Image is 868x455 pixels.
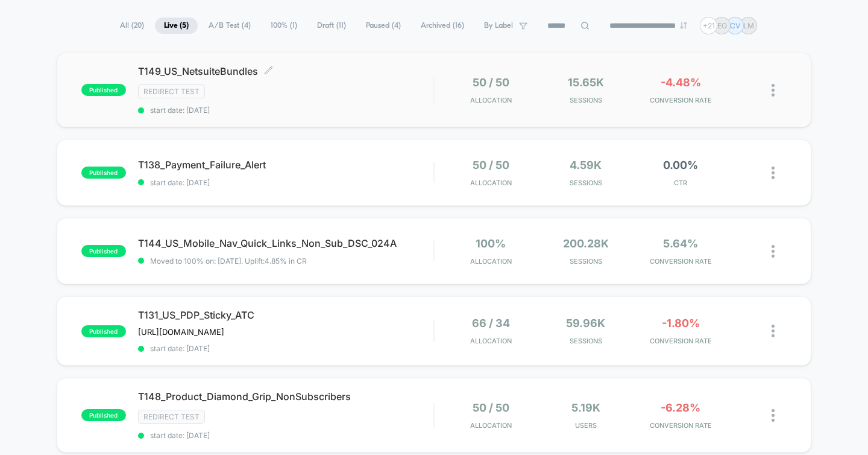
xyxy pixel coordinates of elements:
span: 100% ( 1 ) [262,17,306,34]
span: T131_US_PDP_Sticky_ATC [138,309,434,321]
span: A/B Test ( 4 ) [200,17,260,34]
span: Archived ( 16 ) [412,17,473,34]
img: close [772,245,775,258]
span: Allocation [470,337,512,345]
span: -1.80% [662,317,700,329]
span: CONVERSION RATE [637,337,725,345]
span: [URL][DOMAIN_NAME] [138,327,224,337]
span: Allocation [470,421,512,430]
span: -6.28% [661,401,700,414]
div: + 21 [700,17,717,34]
span: start date: [DATE] [138,431,434,440]
span: Paused ( 4 ) [357,17,410,34]
span: Redirect Test [138,410,205,424]
span: 50 / 50 [473,159,509,171]
span: CONVERSION RATE [637,96,725,104]
span: T148_Product_Diamond_Grip_NonSubscribers [138,390,434,402]
span: Live ( 5 ) [155,17,198,34]
span: published [81,245,126,257]
span: Sessions [541,337,630,345]
span: 15.65k [568,76,604,89]
img: close [772,84,775,97]
span: Users [541,421,630,430]
span: Sessions [541,179,630,187]
span: By Label [484,21,513,30]
span: Draft ( 11 ) [308,17,355,34]
span: published [81,325,126,337]
span: 66 / 34 [472,317,510,329]
span: CONVERSION RATE [637,257,725,266]
span: 59.96k [566,317,605,329]
img: end [680,22,687,29]
span: published [81,167,126,179]
span: start date: [DATE] [138,106,434,115]
span: start date: [DATE] [138,344,434,353]
span: Allocation [470,257,512,266]
span: CTR [637,179,725,187]
span: All ( 20 ) [111,17,153,34]
img: close [772,325,775,337]
span: 4.59k [570,159,602,171]
span: 50 / 50 [473,76,509,89]
span: Moved to 100% on: [DATE] . Uplift: 4.85% in CR [150,256,307,266]
span: 50 / 50 [473,401,509,414]
span: Sessions [541,257,630,266]
span: 200.28k [563,237,609,250]
p: LM [743,21,754,30]
span: -4.48% [661,76,701,89]
img: close [772,167,775,179]
span: 5.64% [663,237,698,250]
span: T144_US_Mobile_Nav_Quick_Links_Non_Sub_DSC_024A [138,237,434,249]
span: 5.19k [571,401,600,414]
span: start date: [DATE] [138,178,434,187]
span: Allocation [470,96,512,104]
img: close [772,409,775,422]
span: 100% [476,237,506,250]
span: Allocation [470,179,512,187]
span: Redirect Test [138,84,205,98]
span: published [81,409,126,421]
span: 0.00% [663,159,698,171]
span: T138_Payment_Failure_Alert [138,159,434,171]
span: published [81,84,126,96]
span: T149_US_NetsuiteBundles [138,65,434,77]
p: EO [717,21,727,30]
p: CV [730,21,740,30]
span: Sessions [541,96,630,104]
span: CONVERSION RATE [637,421,725,430]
